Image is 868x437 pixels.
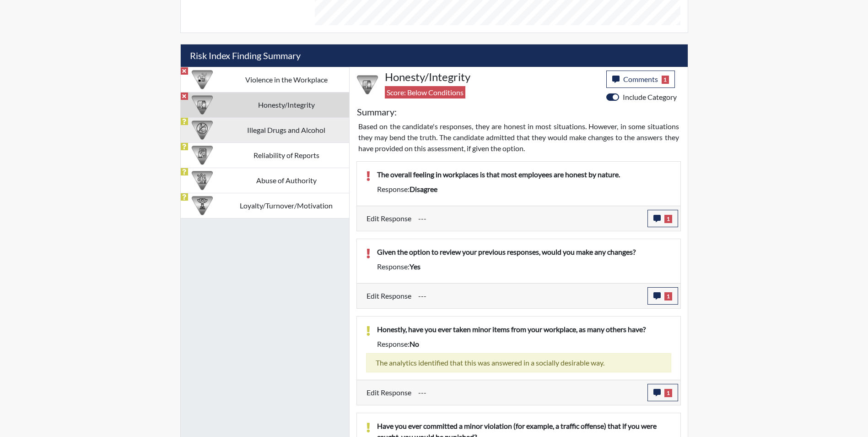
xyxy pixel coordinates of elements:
span: 1 [664,215,672,223]
button: 1 [647,210,678,227]
span: Comments [623,75,658,83]
button: 1 [647,384,678,401]
td: Violence in the Workplace [224,67,349,92]
span: yes [410,262,421,271]
label: Edit Response [367,210,411,227]
div: Response: [370,261,678,272]
p: The overall feeling in workplaces is that most employees are honest by nature. [377,169,671,180]
label: Edit Response [367,287,411,305]
h5: Risk Index Finding Summary [181,44,688,67]
p: Honestly, have you ever taken minor items from your workplace, as many others have? [377,324,671,335]
label: Include Category [623,92,677,103]
img: CATEGORY%20ICON-12.0f6f1024.png [192,120,213,141]
td: Abuse of Authority [224,168,349,193]
h4: Honesty/Integrity [385,71,599,84]
div: The analytics identified that this was answered in a socially desirable way. [366,353,671,372]
td: Reliability of Reports [224,142,349,168]
span: 1 [664,389,672,397]
img: CATEGORY%20ICON-11.a5f294f4.png [357,74,378,95]
p: Given the option to review your previous responses, would you make any changes? [377,246,671,257]
button: Comments1 [606,71,675,88]
img: CATEGORY%20ICON-17.40ef8247.png [192,195,213,216]
button: 1 [647,287,678,305]
td: Honesty/Integrity [224,92,349,117]
div: Update the test taker's response, the change might impact the score [411,210,647,227]
label: Edit Response [367,384,411,401]
div: Response: [370,184,678,195]
span: Score: Below Conditions [385,86,465,98]
span: no [410,339,419,348]
td: Loyalty/Turnover/Motivation [224,193,349,218]
img: CATEGORY%20ICON-20.4a32fe39.png [192,145,213,166]
span: disagree [410,185,437,193]
img: CATEGORY%20ICON-01.94e51fac.png [192,170,213,191]
img: CATEGORY%20ICON-26.eccbb84f.png [192,69,213,90]
div: Response: [370,339,678,350]
div: Update the test taker's response, the change might impact the score [411,384,647,401]
div: Update the test taker's response, the change might impact the score [411,287,647,305]
p: Based on the candidate's responses, they are honest in most situations. However, in some situatio... [358,121,679,154]
span: 1 [664,292,672,300]
span: 1 [662,76,669,84]
td: Illegal Drugs and Alcohol [224,117,349,142]
h5: Summary: [357,106,397,117]
img: CATEGORY%20ICON-11.a5f294f4.png [192,94,213,115]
